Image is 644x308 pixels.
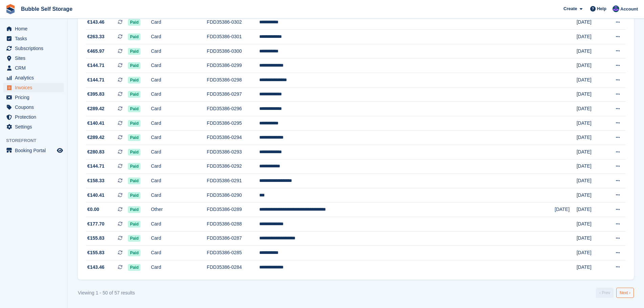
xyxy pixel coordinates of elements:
span: Paid [128,149,140,156]
a: menu [3,83,64,92]
span: €263.33 [87,33,105,40]
a: menu [3,44,64,53]
span: €144.71 [87,163,105,170]
td: Card [151,260,207,274]
a: Next [616,288,634,298]
span: €395.83 [87,91,105,98]
td: Card [151,174,207,188]
img: Stuart Jackson [613,5,619,12]
td: [DATE] [577,231,605,246]
span: Paid [128,177,140,184]
td: Card [151,73,207,88]
span: Paid [128,206,140,213]
span: Subscriptions [15,44,55,53]
td: [DATE] [577,260,605,274]
span: Tasks [15,34,55,43]
td: FDD35386-0287 [207,231,259,246]
td: Card [151,131,207,145]
td: Card [151,87,207,102]
td: FDD35386-0300 [207,44,259,58]
span: €143.46 [87,264,105,271]
span: Paid [128,91,140,98]
span: €144.71 [87,76,105,84]
nav: Pages [595,288,635,298]
td: FDD35386-0301 [207,30,259,44]
span: Paid [128,19,140,26]
span: €144.71 [87,62,105,69]
span: Paid [128,235,140,242]
span: CRM [15,63,55,73]
td: Card [151,102,207,116]
span: €0.00 [87,206,99,213]
a: menu [3,102,64,112]
span: Paid [128,33,140,40]
a: Previous [596,288,614,298]
span: €140.41 [87,120,105,127]
span: Help [597,5,606,12]
td: FDD35386-0294 [207,131,259,145]
span: €155.83 [87,249,105,256]
span: Analytics [15,73,55,82]
span: €158.33 [87,177,105,184]
a: menu [3,112,64,122]
a: menu [3,146,64,155]
a: menu [3,63,64,73]
span: Paid [128,77,140,84]
div: Viewing 1 - 50 of 57 results [78,289,135,297]
span: Settings [15,122,55,132]
td: [DATE] [577,116,605,131]
td: [DATE] [577,203,605,217]
td: Card [151,188,207,203]
span: Paid [128,264,140,271]
td: FDD35386-0284 [207,260,259,274]
span: Paid [128,250,140,256]
span: Paid [128,163,140,170]
span: Paid [128,105,140,112]
span: €465.97 [87,48,105,55]
td: Card [151,58,207,73]
td: Card [151,116,207,131]
td: FDD35386-0302 [207,15,259,30]
td: [DATE] [577,87,605,102]
span: Invoices [15,83,55,92]
td: FDD35386-0298 [207,73,259,88]
td: Card [151,217,207,232]
td: FDD35386-0291 [207,174,259,188]
span: Account [620,6,638,13]
a: menu [3,34,64,43]
td: Card [151,15,207,30]
td: [DATE] [577,188,605,203]
a: menu [3,24,64,33]
td: Card [151,44,207,58]
span: Paid [128,120,140,127]
span: €289.42 [87,105,105,112]
span: Paid [128,62,140,69]
span: Booking Portal [15,146,55,155]
span: Pricing [15,93,55,102]
a: menu [3,122,64,132]
a: menu [3,53,64,63]
td: [DATE] [577,30,605,44]
td: [DATE] [577,145,605,160]
span: Sites [15,53,55,63]
span: €140.41 [87,192,105,199]
td: Card [151,145,207,160]
td: FDD35386-0295 [207,116,259,131]
a: Bubble Self Storage [18,3,75,15]
td: Card [151,159,207,174]
td: [DATE] [577,15,605,30]
a: menu [3,93,64,102]
span: €155.83 [87,235,105,242]
td: Card [151,231,207,246]
td: [DATE] [577,217,605,232]
td: FDD35386-0293 [207,145,259,160]
span: Paid [128,221,140,228]
td: [DATE] [577,246,605,260]
span: Coupons [15,102,55,112]
td: [DATE] [577,58,605,73]
td: FDD35386-0290 [207,188,259,203]
td: FDD35386-0285 [207,246,259,260]
td: [DATE] [577,159,605,174]
span: €289.42 [87,134,105,141]
span: €143.46 [87,19,105,26]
